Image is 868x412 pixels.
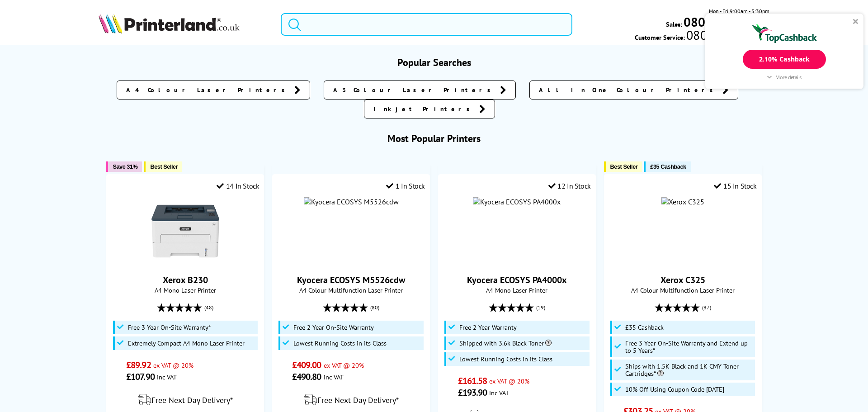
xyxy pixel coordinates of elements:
[157,373,177,381] span: inc VAT
[650,163,686,170] span: £35 Cashback
[217,181,259,190] div: 14 In Stock
[625,340,753,354] span: Free 3 Year On-Site Warranty and Extend up to 5 Years*
[473,197,561,206] img: Kyocera ECOSYS PA4000x
[292,359,321,371] span: £409.00
[625,363,753,377] span: Ships with 1.5K Black and 1K CMY Toner Cartridges*
[373,104,475,114] span: Inkjet Printers
[609,286,757,294] span: A4 Colour Multifunction Laser Printer
[625,324,664,331] span: £35 Cashback
[126,359,151,371] span: £89.92
[666,20,682,28] span: Sales:
[386,181,425,190] div: 1 In Stock
[150,163,178,170] span: Best Seller
[113,163,137,170] span: Save 31%
[661,197,704,206] img: Xerox C325
[459,340,552,347] span: Shipped with 3.6k Black Toner
[126,371,155,383] span: £107.90
[604,161,642,172] button: Best Seller
[151,197,219,265] img: Xerox B230
[685,31,769,39] span: 0800 995 1992
[99,132,770,145] h3: Most Popular Printers
[297,274,405,286] a: Kyocera ECOSYS M5526cdw
[151,258,219,267] a: Xerox B230
[324,81,516,99] a: A3 Colour Laser Printers
[281,13,572,36] input: Search product o
[364,99,495,118] a: Inkjet Printers
[292,371,321,383] span: £490.80
[529,81,738,99] a: All In One Colour Printers
[644,161,690,172] button: £35 Cashback
[99,14,240,33] img: Printerland Logo
[324,361,364,369] span: ex VAT @ 20%
[625,386,724,393] span: 10% Off Using Coupon Code [DATE]
[117,81,310,99] a: A4 Colour Laser Printers
[333,85,495,95] span: A3 Colour Laser Printers
[489,377,529,385] span: ex VAT @ 20%
[126,85,290,95] span: A4 Colour Laser Printers
[682,18,769,26] a: 0800 840 1992
[443,286,591,294] span: A4 Mono Laser Printer
[635,31,769,42] span: Customer Service:
[459,324,517,331] span: Free 2 Year Warranty
[610,163,638,170] span: Best Seller
[548,181,591,190] div: 12 In Stock
[293,324,374,331] span: Free 2 Year On-Site Warranty
[458,375,487,387] span: £161.58
[370,299,379,316] span: (80)
[702,299,711,316] span: (87)
[128,340,245,347] span: Extremely Compact A4 Mono Laser Printer
[709,7,769,15] span: Mon - Fri 9:00am - 5:30pm
[163,274,208,286] a: Xerox B230
[539,85,718,95] span: All In One Colour Printers
[144,161,182,172] button: Best Seller
[536,299,545,316] span: (19)
[459,355,552,363] span: Lowest Running Costs in its Class
[293,340,387,347] span: Lowest Running Costs in its Class
[128,324,211,331] span: Free 3 Year On-Site Warranty*
[153,361,193,369] span: ex VAT @ 20%
[714,181,756,190] div: 15 In Stock
[106,161,142,172] button: Save 31%
[324,373,344,381] span: inc VAT
[204,299,213,316] span: (48)
[458,387,487,398] span: £193.90
[277,286,425,294] span: A4 Colour Multifunction Laser Printer
[304,197,399,206] img: Kyocera ECOSYS M5526cdw
[467,274,567,286] a: Kyocera ECOSYS PA4000x
[99,56,770,69] h3: Popular Searches
[684,14,769,30] b: 0800 840 1992
[489,388,509,397] span: inc VAT
[99,14,269,35] a: Printerland Logo
[111,286,259,294] span: A4 Mono Laser Printer
[660,274,705,286] a: Xerox C325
